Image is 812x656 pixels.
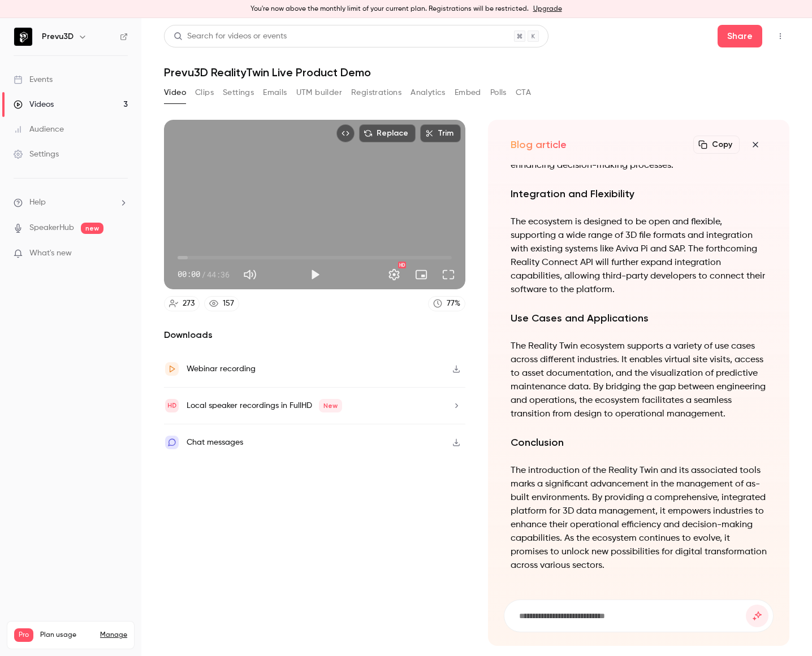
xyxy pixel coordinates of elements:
[359,124,416,142] button: Replace
[511,464,767,572] p: The introduction of the Reality Twin and its associated tools marks a significant advancement in ...
[174,31,287,42] div: Search for videos or events
[29,222,74,234] a: SpeakerHub
[14,628,33,642] span: Pro
[100,631,127,640] a: Manage
[351,84,401,102] button: Registrations
[296,84,342,102] button: UTM builder
[411,84,446,102] button: Analytics
[336,124,355,142] button: Embed video
[447,298,460,310] div: 77 %
[239,263,261,286] button: Mute
[223,84,254,102] button: Settings
[428,296,465,311] a: 77%
[398,262,406,268] div: HD
[29,197,46,208] span: Help
[533,5,562,14] a: Upgrade
[693,136,740,154] button: Copy
[511,215,767,297] p: The ecosystem is designed to be open and flexible, supporting a wide range of 3D file formats and...
[14,28,32,46] img: Prevu3D
[263,84,287,102] button: Emails
[304,263,326,286] button: Play
[771,27,789,45] button: Top Bar Actions
[204,296,239,311] a: 157
[14,124,64,135] div: Audience
[511,340,767,421] p: The Reality Twin ecosystem supports a variety of use cases across different industries. It enable...
[81,223,103,234] span: new
[319,399,342,412] span: New
[437,263,460,286] button: Full screen
[29,247,72,259] span: What's new
[42,31,74,42] h6: Prevu3D
[178,268,200,280] span: 00:00
[207,268,230,280] span: 44:36
[164,296,200,311] a: 273
[516,84,531,102] button: CTA
[201,268,206,280] span: /
[511,186,767,202] h2: Integration and Flexibility
[187,436,243,449] div: Chat messages
[455,84,481,102] button: Embed
[164,84,186,102] button: Video
[383,263,405,286] button: Settings
[511,138,567,151] h2: Blog article
[14,99,54,110] div: Videos
[183,298,195,310] div: 273
[420,124,461,142] button: Trim
[511,435,767,450] h2: Conclusion
[718,25,762,47] button: Share
[14,149,59,160] div: Settings
[187,399,342,412] div: Local speaker recordings in FullHD
[40,631,93,640] span: Plan usage
[490,84,507,102] button: Polls
[164,328,465,342] h2: Downloads
[14,74,53,85] div: Events
[187,362,256,376] div: Webinar recording
[511,310,767,326] h2: Use Cases and Applications
[14,197,128,208] li: help-dropdown-opener
[195,84,214,102] button: Clips
[410,263,433,286] button: Turn on miniplayer
[223,298,234,310] div: 157
[178,268,230,280] div: 00:00
[164,66,789,79] h1: Prevu3D RealityTwin Live Product Demo
[114,249,128,259] iframe: Noticeable Trigger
